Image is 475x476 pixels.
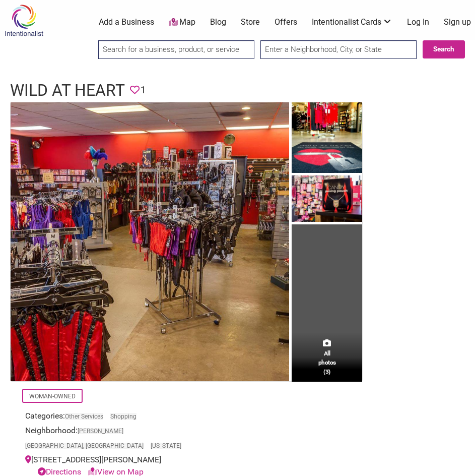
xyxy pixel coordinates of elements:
a: Offers [275,17,297,28]
div: Neighborhood: [25,425,217,454]
a: Sign up [444,17,471,28]
a: Intentionalist Cards [312,17,393,28]
a: Blog [210,17,226,28]
span: All photos (3) [318,349,336,377]
a: Add a Business [99,17,154,28]
a: Log In [407,17,429,28]
div: Categories: [25,410,217,425]
input: Search for a business, product, or service [98,40,254,59]
a: Map [169,17,196,28]
span: 1 [141,83,146,98]
input: Enter a Neighborhood, City, or State [260,40,417,59]
button: Search [423,40,465,58]
span: [GEOGRAPHIC_DATA], [GEOGRAPHIC_DATA] [25,443,144,449]
span: [US_STATE] [151,443,181,449]
a: Other Services [65,413,103,420]
span: [PERSON_NAME] [78,428,123,434]
h1: Wild At Heart [10,79,125,102]
a: Store [241,17,260,28]
a: Woman-Owned [29,393,76,400]
a: Shopping [110,413,137,420]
